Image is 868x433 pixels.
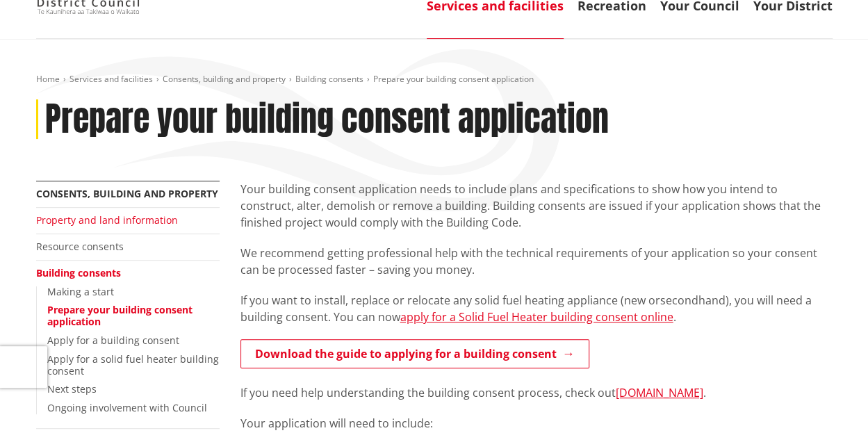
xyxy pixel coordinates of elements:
[804,375,854,425] iframe: Messenger Launcher
[36,266,121,279] a: Building consents
[47,334,179,347] a: Apply for a building consent
[47,382,97,395] a: Next steps
[240,181,833,231] p: Your building consent application needs to include plans and specifications to show how you inten...
[36,74,833,85] nav: breadcrumb
[36,213,178,227] a: Property and land information
[47,285,114,298] a: Making a start
[36,187,218,200] a: Consents, building and property
[36,240,124,253] a: Resource consents
[47,303,193,328] a: Prepare your building consent application
[163,73,286,85] a: Consents, building and property
[240,245,833,278] p: We recommend getting professional help with the technical requirements of your application so you...
[240,384,833,401] p: If you need help understanding the building consent process, check out .
[400,309,673,325] a: apply for a Solid Fuel Heater building consent online
[616,385,703,400] a: [DOMAIN_NAME]
[295,73,363,85] a: Building consents
[47,401,207,414] a: Ongoing involvement with Council
[240,415,833,432] p: Your application will need to include:
[45,99,609,140] h1: Prepare your building consent application
[373,73,534,85] span: Prepare your building consent application
[240,339,589,368] a: Download the guide to applying for a building consent
[69,73,153,85] a: Services and facilities
[36,73,60,85] a: Home
[47,352,219,377] a: Apply for a solid fuel heater building consent​
[240,292,833,325] p: If you want to install, replace or relocate any solid fuel heating appliance (new orsecondhand), ...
